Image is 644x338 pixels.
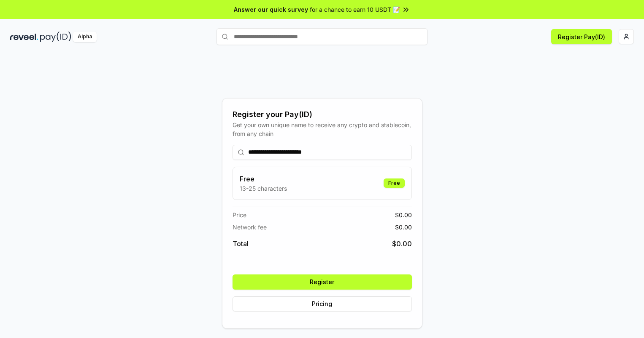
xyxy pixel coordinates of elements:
[233,296,412,311] button: Pricing
[551,29,612,44] button: Register Pay(ID)
[10,32,38,42] img: reveel_dark
[392,239,412,249] span: $ 0.00
[233,109,412,120] div: Register your Pay(ID)
[233,274,412,290] button: Register
[240,184,287,193] p: 13-25 characters
[40,32,71,42] img: pay_id
[240,174,287,184] h3: Free
[73,32,97,42] div: Alpha
[233,120,412,138] div: Get your own unique name to receive any crypto and stablecoin, from any chain
[233,223,267,232] span: Network fee
[310,5,400,14] span: for a chance to earn 10 USDT 📝
[234,5,308,14] span: Answer our quick survey
[395,210,412,219] span: $ 0.00
[233,239,249,249] span: Total
[384,178,405,188] div: Free
[395,223,412,232] span: $ 0.00
[233,210,246,219] span: Price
